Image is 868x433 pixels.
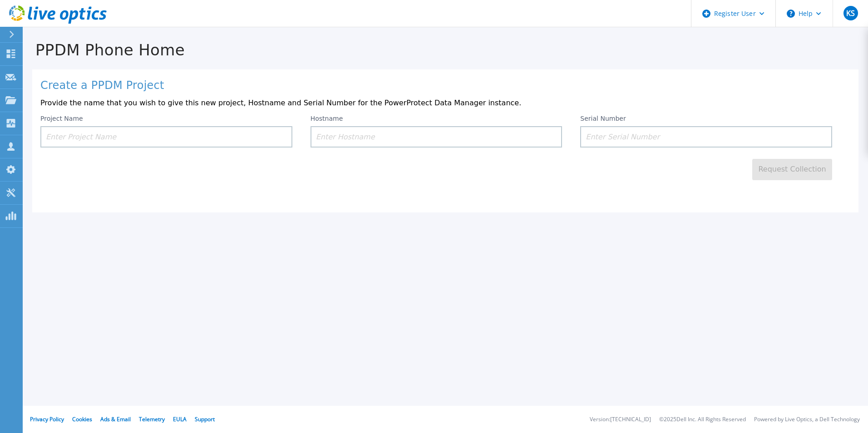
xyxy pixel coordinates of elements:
li: Version: [TECHNICAL_ID] [590,417,651,423]
h1: Create a PPDM Project [40,79,850,92]
li: Powered by Live Optics, a Dell Technology [754,417,860,423]
a: Cookies [72,415,92,423]
a: Telemetry [139,415,165,423]
a: Privacy Policy [30,415,64,423]
input: Enter Project Name [40,126,292,148]
a: Ads & Email [100,415,131,423]
li: © 2025 Dell Inc. All Rights Reserved [659,417,746,423]
input: Enter Hostname [311,126,562,148]
button: Request Collection [752,159,832,180]
p: Provide the name that you wish to give this new project, Hostname and Serial Number for the Power... [40,99,850,107]
label: Serial Number [580,115,626,122]
span: KS [846,10,855,17]
label: Project Name [40,115,83,122]
label: Hostname [311,115,343,122]
a: Support [195,415,215,423]
h1: PPDM Phone Home [23,41,868,59]
a: EULA [173,415,187,423]
input: Enter Serial Number [580,126,832,148]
